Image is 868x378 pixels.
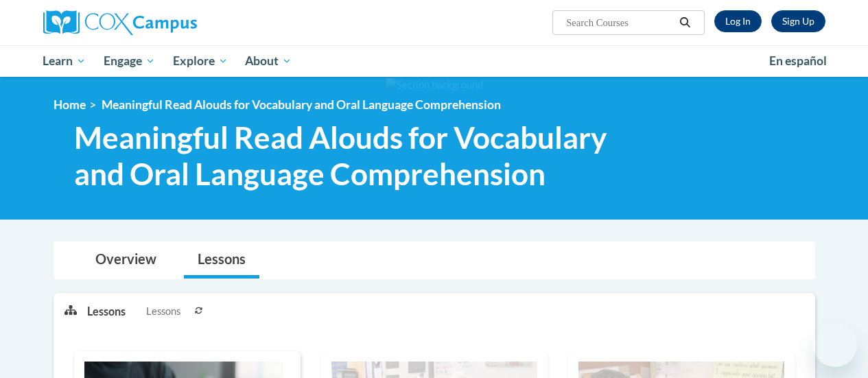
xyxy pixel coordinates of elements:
[43,10,290,35] a: Cox Campus
[54,97,86,112] a: Home
[173,53,228,69] span: Explore
[675,14,695,31] button: Search
[146,304,180,319] span: Lessons
[102,97,501,112] span: Meaningful Read Alouds for Vocabulary and Oral Language Comprehension
[769,54,827,68] span: En español
[565,14,675,31] input: Search Courses
[43,10,197,35] img: Cox Campus
[82,242,170,279] a: Overview
[34,45,95,77] a: Learn
[33,45,836,77] div: Main menu
[104,53,155,69] span: Engage
[236,45,301,77] a: About
[95,45,164,77] a: Engage
[184,242,259,279] a: Lessons
[386,78,483,93] img: Section background
[87,304,126,319] p: Lessons
[245,53,292,69] span: About
[760,47,836,75] a: En español
[771,10,825,32] a: Register
[813,323,857,367] iframe: Button to launch messaging window
[714,10,762,32] a: Log In
[164,45,237,77] a: Explore
[43,53,86,69] span: Learn
[74,119,640,192] span: Meaningful Read Alouds for Vocabulary and Oral Language Comprehension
